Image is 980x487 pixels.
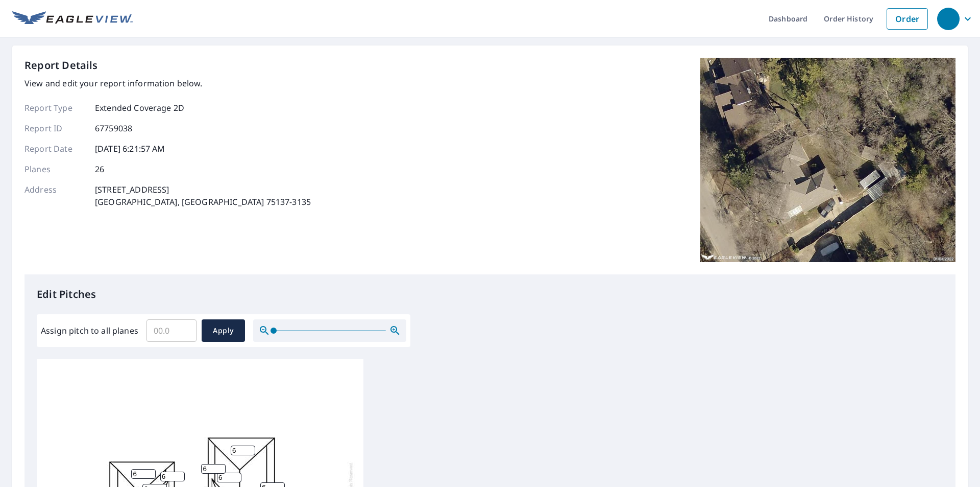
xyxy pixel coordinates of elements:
p: [STREET_ADDRESS] [GEOGRAPHIC_DATA], [GEOGRAPHIC_DATA] 75137-3135 [95,183,311,208]
span: Apply [210,324,237,337]
p: View and edit your report information below. [24,77,311,89]
label: Assign pitch to all planes [41,324,138,337]
input: 00.0 [146,316,197,345]
p: Edit Pitches [37,287,943,302]
p: [DATE] 6:21:57 AM [95,143,165,155]
p: Report Date [24,143,86,155]
p: Extended Coverage 2D [95,102,184,114]
a: Order [887,8,928,30]
img: EV Logo [12,11,133,27]
p: Planes [24,163,86,175]
p: Report Type [24,102,86,114]
p: Report Details [24,58,98,73]
button: Apply [202,319,245,342]
p: Address [24,183,86,208]
p: 26 [95,163,104,175]
p: 67759038 [95,122,132,134]
img: Top image [700,58,955,262]
p: Report ID [24,122,86,134]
